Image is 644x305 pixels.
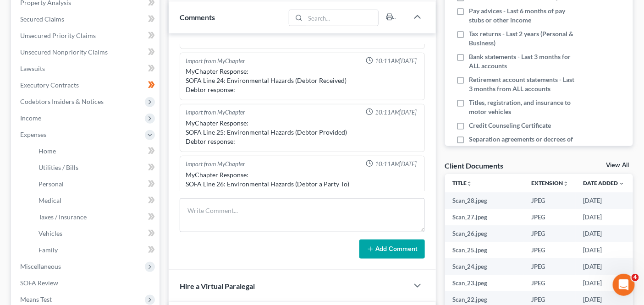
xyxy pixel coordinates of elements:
div: Import from MyChapter [186,57,245,65]
span: Titles, registration, and insurance to motor vehicles [469,98,578,116]
span: Hire a Virtual Paralegal [180,282,255,290]
td: JPEG [524,275,576,291]
span: Miscellaneous [20,262,61,270]
a: Personal [31,176,160,192]
a: Lawsuits [13,60,160,77]
td: [DATE] [576,225,632,242]
span: Utilities / Bills [39,163,78,171]
span: Pay advices - Last 6 months of pay stubs or other income [469,6,578,25]
span: Tax returns - Last 2 years (Personal & Business) [469,29,578,48]
a: Date Added expand_more [583,180,624,186]
span: Lawsuits [20,65,45,72]
span: SOFA Review [20,279,58,287]
span: Home [39,147,56,155]
a: Unsecured Priority Claims [13,27,160,44]
span: Credit Counseling Certificate [469,121,551,130]
span: Secured Claims [20,15,64,23]
a: Utilities / Bills [31,159,160,176]
div: MyChapter Response: SOFA Line 25: Environmental Hazards (Debtor Provided) Debtor response: [186,119,418,146]
a: Taxes / Insurance [31,209,160,225]
span: Retirement account statements - Last 3 months from ALL accounts [469,75,578,93]
span: 10:11AM[DATE] [375,57,417,65]
a: SOFA Review [13,275,160,291]
div: MyChapter Response: SOFA Line 24: Environmental Hazards (Debtor Received) Debtor response: [186,67,418,94]
td: JPEG [524,242,576,258]
td: JPEG [524,258,576,275]
input: Search... [305,10,378,26]
span: Family [39,246,58,254]
div: Import from MyChapter [186,108,245,117]
td: [DATE] [576,258,632,275]
a: Home [31,143,160,159]
span: Executory Contracts [20,81,79,89]
div: Import from MyChapter [186,160,245,169]
span: Personal [39,180,64,188]
td: Scan_28.jpeg [445,192,524,209]
span: Expenses [20,131,46,138]
span: Codebtors Insiders & Notices [20,98,104,105]
td: [DATE] [576,242,632,258]
td: JPEG [524,209,576,225]
td: Scan_26.jpeg [445,225,524,242]
a: Titleunfold_more [452,180,472,186]
td: JPEG [524,225,576,242]
a: Vehicles [31,225,160,242]
a: Medical [31,192,160,209]
span: Vehicles [39,229,62,237]
a: Secured Claims [13,11,160,27]
span: 10:11AM[DATE] [375,108,417,117]
a: Extensionunfold_more [531,180,568,186]
span: 10:11AM[DATE] [375,160,417,169]
td: Scan_24.jpeg [445,258,524,275]
span: Comments [180,13,215,22]
span: Means Test [20,295,52,303]
td: JPEG [524,192,576,209]
a: View All [606,162,629,169]
td: Scan_25.jpeg [445,242,524,258]
span: Taxes / Insurance [39,213,87,221]
span: Unsecured Priority Claims [20,32,96,39]
td: [DATE] [576,275,632,291]
a: Family [31,242,160,258]
td: [DATE] [576,192,632,209]
span: Bank statements - Last 3 months for ALL accounts [469,52,578,71]
a: Executory Contracts [13,77,160,93]
div: Client Documents [445,161,504,170]
span: Income [20,114,41,122]
button: Add Comment [359,240,425,259]
a: Unsecured Nonpriority Claims [13,44,160,60]
span: 4 [632,274,639,281]
span: Separation agreements or decrees of divorces [469,135,578,153]
td: [DATE] [576,209,632,225]
i: unfold_more [563,181,568,186]
td: Scan_27.jpeg [445,209,524,225]
span: Unsecured Nonpriority Claims [20,48,108,56]
div: MyChapter Response: SOFA Line 26: Environmental Hazards (Debtor a Party To) Debtor response: [186,170,418,198]
span: Medical [39,196,61,204]
td: Scan_23.jpeg [445,275,524,291]
i: expand_more [619,181,624,186]
iframe: Intercom live chat [613,274,635,296]
i: unfold_more [467,181,472,186]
